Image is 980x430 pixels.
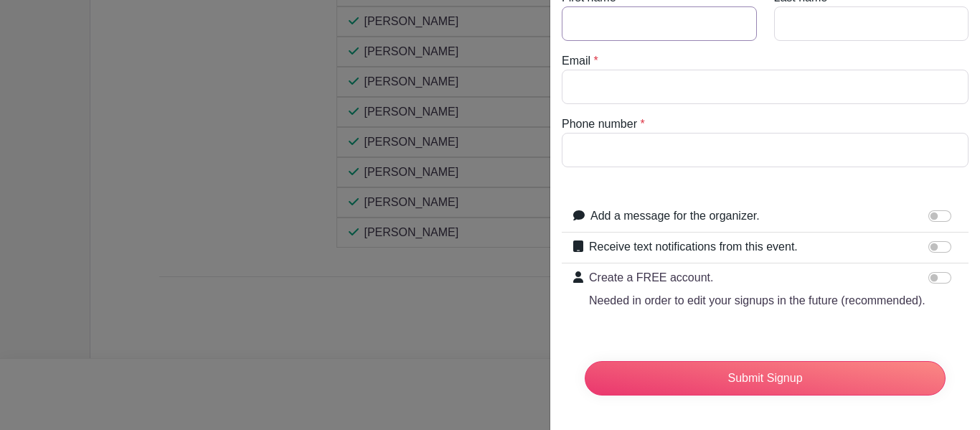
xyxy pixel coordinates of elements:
[589,292,925,309] p: Needed in order to edit your signups in the future (recommended).
[562,52,590,70] label: Email
[589,269,925,286] p: Create a FREE account.
[562,116,637,133] label: Phone number
[585,361,946,396] input: Submit Signup
[589,238,798,256] label: Receive text notifications from this event.
[590,207,760,225] label: Add a message for the organizer.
